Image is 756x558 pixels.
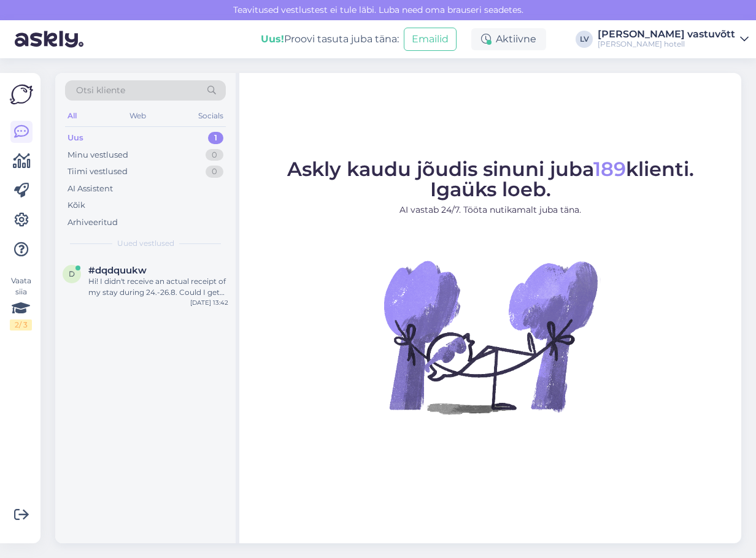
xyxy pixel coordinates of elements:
[206,149,223,161] div: 0
[117,238,174,249] span: Uued vestlused
[10,275,32,331] div: Vaata siia
[10,83,33,106] img: Askly Logo
[598,29,735,39] div: [PERSON_NAME] vastuvõtt
[67,183,113,195] div: AI Assistent
[598,29,749,49] a: [PERSON_NAME] vastuvõtt[PERSON_NAME] hotell
[69,269,75,278] span: d
[287,157,694,201] span: Askly kaudu jõudis sinuni juba klienti. Igaüks loeb.
[67,149,128,161] div: Minu vestlused
[598,39,735,49] div: [PERSON_NAME] hotell
[88,265,147,276] span: #dqdquukw
[593,157,626,181] span: 189
[261,32,399,47] div: Proovi tasuta juba täna:
[190,298,228,307] div: [DATE] 13:42
[261,33,284,45] b: Uus!
[67,166,128,178] div: Tiimi vestlused
[404,28,457,51] button: Emailid
[576,31,593,48] div: LV
[67,199,85,212] div: Kõik
[471,28,546,50] div: Aktiivne
[208,132,223,144] div: 1
[67,216,118,229] div: Arhiveeritud
[196,108,226,124] div: Socials
[287,204,694,216] p: AI vastab 24/7. Tööta nutikamalt juba täna.
[76,84,125,97] span: Otsi kliente
[127,108,148,124] div: Web
[65,108,79,124] div: All
[10,319,32,331] div: 2 / 3
[380,226,601,447] img: No Chat active
[206,166,223,178] div: 0
[88,276,228,298] div: Hi! I didn't receive an actual receipt of my stay during 24.-26.8. Could I get one? My booking nu...
[67,132,83,144] div: Uus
